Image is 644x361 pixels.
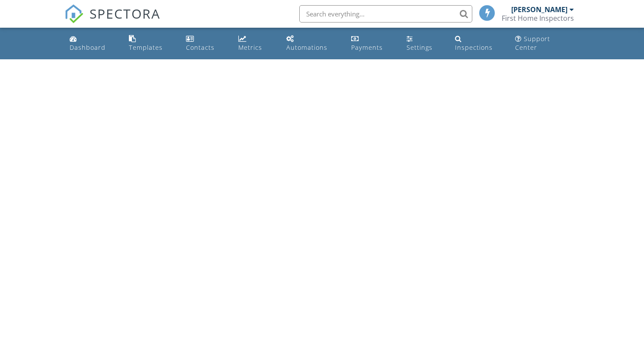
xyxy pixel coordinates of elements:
a: Metrics [235,31,276,56]
div: Dashboard [70,43,106,52]
div: [PERSON_NAME] [511,5,567,14]
img: The Best Home Inspection Software - Spectora [64,4,83,23]
span: SPECTORA [90,4,160,23]
div: Payments [351,43,383,52]
a: SPECTORA [64,12,160,30]
div: Templates [129,43,163,52]
a: Inspections [452,31,505,56]
div: Contacts [186,43,215,52]
div: First Home Inspectors [502,14,574,23]
a: Automations (Basic) [283,31,341,56]
div: Inspections [455,43,493,52]
a: Dashboard [66,31,119,56]
div: Settings [407,43,433,52]
a: Contacts [183,31,228,56]
a: Payments [348,31,396,56]
div: Metrics [238,43,262,52]
div: Automations [286,43,327,52]
div: Support Center [515,35,550,52]
input: Search everything... [299,5,472,23]
a: Settings [403,31,445,56]
a: Templates [125,31,176,56]
a: Support Center [512,31,578,56]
